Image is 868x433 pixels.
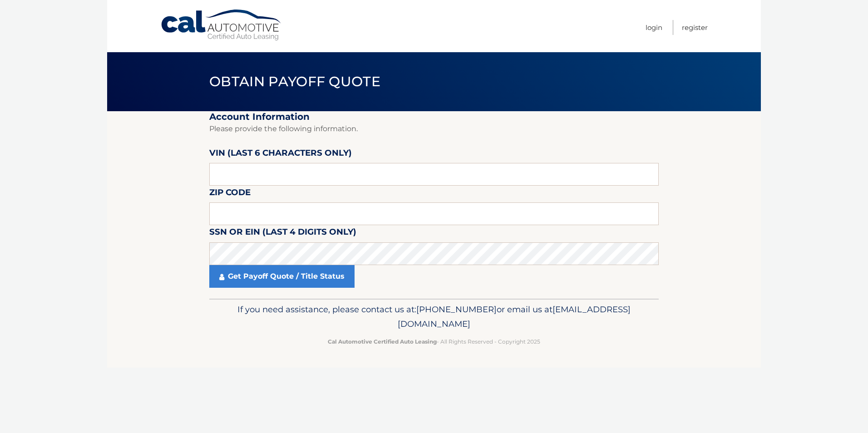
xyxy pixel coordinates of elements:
h2: Account Information [209,111,659,123]
a: Login [646,20,662,35]
p: - All Rights Reserved - Copyright 2025 [215,337,653,346]
p: Please provide the following information. [209,123,659,135]
strong: Cal Automotive Certified Auto Leasing [328,338,437,345]
span: Obtain Payoff Quote [209,73,380,90]
label: Zip Code [209,186,251,202]
label: VIN (last 6 characters only) [209,146,352,163]
label: SSN or EIN (last 4 digits only) [209,225,356,242]
a: Register [682,20,708,35]
a: Get Payoff Quote / Title Status [209,265,355,288]
span: [PHONE_NUMBER] [416,304,497,315]
p: If you need assistance, please contact us at: or email us at [215,302,653,331]
a: Cal Automotive [160,9,283,41]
